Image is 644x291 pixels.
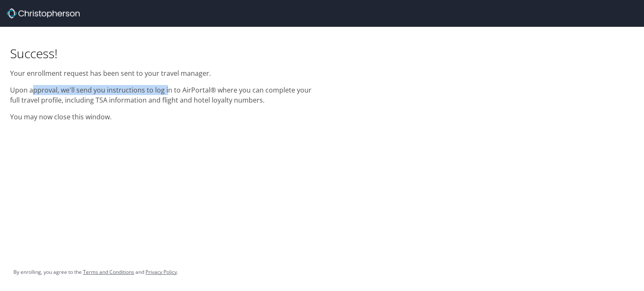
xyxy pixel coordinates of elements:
[83,268,134,276] a: Terms and Conditions
[13,262,178,283] div: By enrolling, you agree to the and .
[10,45,312,62] h1: Success!
[7,8,80,18] img: cbt logo
[10,68,312,78] p: Your enrollment request has been sent to your travel manager.
[145,268,177,276] a: Privacy Policy
[10,85,312,105] p: Upon approval, we'll send you instructions to log in to AirPortal® where you can complete your fu...
[10,112,312,122] p: You may now close this window.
